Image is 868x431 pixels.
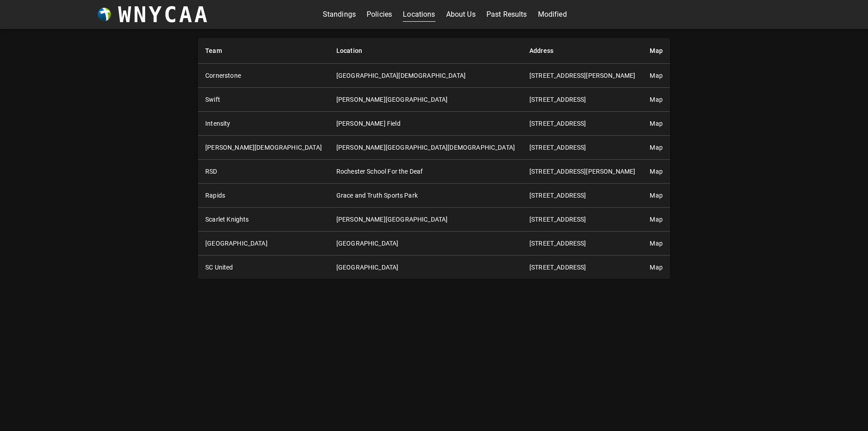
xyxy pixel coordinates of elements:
th: Scarlet Knights [198,208,329,232]
td: [PERSON_NAME][GEOGRAPHIC_DATA][DEMOGRAPHIC_DATA] [329,136,522,160]
td: [STREET_ADDRESS] [522,88,642,112]
td: [STREET_ADDRESS] [522,184,642,208]
td: [STREET_ADDRESS] [522,112,642,136]
th: Intensity [198,112,329,136]
td: [PERSON_NAME] Field [329,112,522,136]
th: RSD [198,160,329,184]
a: Map [650,168,662,175]
a: Map [650,120,662,127]
th: Swift [198,88,329,112]
th: Team [198,38,329,64]
td: [STREET_ADDRESS][PERSON_NAME] [522,160,642,184]
td: [STREET_ADDRESS] [522,256,642,279]
th: Cornerstone [198,64,329,88]
img: wnycaaBall.png [98,8,111,21]
td: [STREET_ADDRESS] [522,208,642,232]
a: Map [650,144,662,151]
a: Past Results [486,7,527,22]
a: Map [650,72,662,79]
a: Map [650,264,662,271]
td: [STREET_ADDRESS] [522,136,642,160]
th: [GEOGRAPHIC_DATA] [198,232,329,256]
th: Address [522,38,642,64]
td: [PERSON_NAME][GEOGRAPHIC_DATA] [329,88,522,112]
td: [STREET_ADDRESS] [522,232,642,256]
th: Map [642,38,670,64]
th: Location [329,38,522,64]
a: Map [650,240,662,247]
a: Map [650,96,662,103]
td: [STREET_ADDRESS][PERSON_NAME] [522,64,642,88]
a: Standings [323,7,356,22]
td: [GEOGRAPHIC_DATA][DEMOGRAPHIC_DATA] [329,64,522,88]
td: [PERSON_NAME][GEOGRAPHIC_DATA] [329,208,522,232]
td: [GEOGRAPHIC_DATA] [329,232,522,256]
td: Grace and Truth Sports Park [329,184,522,208]
a: Policies [367,7,392,22]
a: Modified [538,7,567,22]
a: Locations [403,7,435,22]
th: Rapids [198,184,329,208]
a: Map [650,216,662,223]
a: About Us [446,7,476,22]
a: Map [650,192,662,199]
td: [GEOGRAPHIC_DATA] [329,256,522,279]
h3: WNYCAA [118,2,209,27]
th: SC United [198,256,329,279]
th: [PERSON_NAME][DEMOGRAPHIC_DATA] [198,136,329,160]
td: Rochester School For the Deaf [329,160,522,184]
